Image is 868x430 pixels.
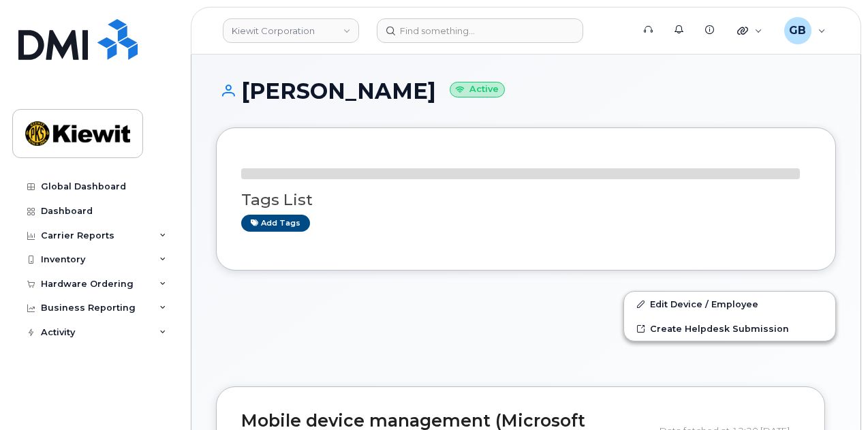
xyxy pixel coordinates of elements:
[216,79,836,103] h1: [PERSON_NAME]
[450,82,505,97] small: Active
[241,215,310,232] a: Add tags
[624,292,835,316] a: Edit Device / Employee
[624,316,835,341] a: Create Helpdesk Submission
[241,191,811,209] h3: Tags List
